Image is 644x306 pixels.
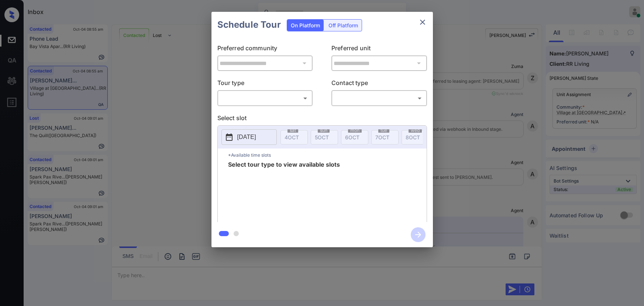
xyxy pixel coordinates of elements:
[287,20,324,31] div: On Platform
[325,20,362,31] div: Off Platform
[217,44,313,55] p: Preferred community
[228,161,340,221] span: Select tour type to view available slots
[228,149,427,161] p: *Available time slots
[217,113,427,125] p: Select slot
[331,78,427,90] p: Contact type
[217,78,313,90] p: Tour type
[211,12,287,38] h2: Schedule Tour
[415,15,430,30] button: close
[331,44,427,55] p: Preferred unit
[237,133,256,142] p: [DATE]
[221,129,277,145] button: [DATE]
